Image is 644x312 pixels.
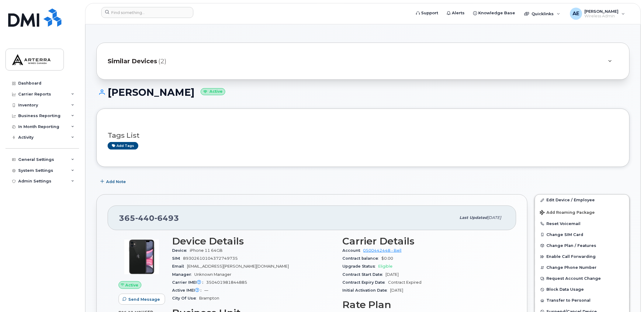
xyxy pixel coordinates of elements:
span: iPhone 11 64GB [190,248,223,253]
span: $0.00 [382,256,393,261]
small: Active [201,88,225,95]
span: 350401981844885 [206,280,247,285]
span: SIM [172,256,183,261]
button: Request Account Change [535,273,629,284]
span: Eligible [379,264,393,269]
span: — [204,288,208,293]
span: Similar Devices [108,57,157,66]
span: Device [172,248,190,253]
span: [DATE] [488,215,501,220]
span: 89302610104372749735 [183,256,238,261]
h1: [PERSON_NAME] [96,87,630,98]
span: 6493 [154,213,179,223]
button: Transfer to Personal [535,295,629,306]
a: 0500442448 - Bell [363,248,402,253]
button: Enable Call Forwarding [535,251,629,262]
span: [DATE] [390,288,403,293]
span: [EMAIL_ADDRESS][PERSON_NAME][DOMAIN_NAME] [187,264,289,269]
span: Send Message [128,296,160,302]
span: Unknown Manager [194,272,231,277]
span: Active IMEI [172,288,204,293]
span: Email [172,264,187,269]
span: City Of Use [172,296,199,300]
span: (2) [158,57,166,66]
span: Initial Activation Date [342,288,390,293]
span: Add Note [106,179,126,185]
button: Send Message [119,294,165,305]
button: Change Phone Number [535,262,629,273]
span: Change Plan / Features [547,243,597,248]
span: Contract Expiry Date [342,280,388,285]
span: Contract Expired [388,280,422,285]
span: Enable Call Forwarding [547,255,596,259]
span: Carrier IMEI [172,280,206,285]
button: Add Roaming Package [535,206,629,218]
span: Brampton [199,296,219,300]
button: Reset Voicemail [535,218,629,229]
span: [DATE] [386,272,399,277]
button: Change Plan / Features [535,240,629,251]
span: Active [126,282,139,288]
span: 440 [135,213,154,223]
span: Last updated [460,215,488,220]
h3: Tags List [108,132,618,139]
h3: Carrier Details [342,236,505,247]
img: iPhone_11.jpg [123,239,160,275]
span: Contract Start Date [342,272,386,277]
span: 365 [119,213,179,223]
button: Change SIM Card [535,229,629,240]
a: Edit Device / Employee [535,195,629,206]
span: Add Roaming Package [540,210,595,216]
span: Upgrade Status [342,264,379,269]
a: Add tags [108,142,138,150]
span: Account [342,248,363,253]
h3: Device Details [172,236,335,247]
span: Manager [172,272,194,277]
h3: Rate Plan [342,299,505,310]
button: Add Note [96,176,131,187]
button: Block Data Usage [535,284,629,295]
span: Contract balance [342,256,382,261]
